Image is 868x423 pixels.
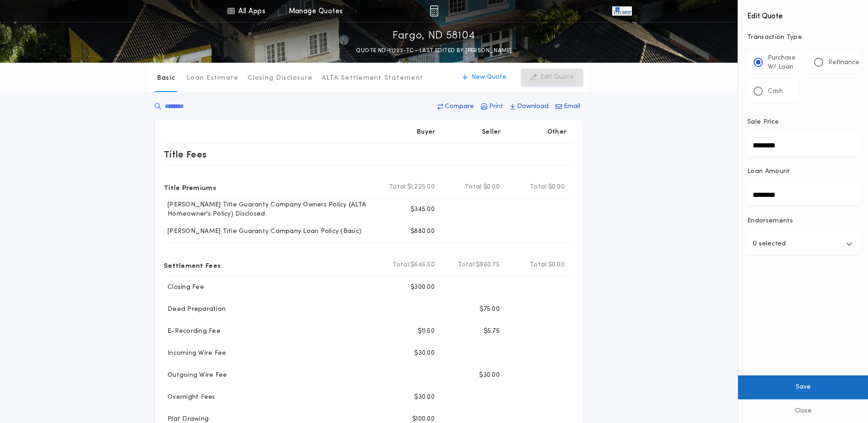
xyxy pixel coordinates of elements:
[417,128,435,137] p: Buyer
[548,260,565,270] span: $0.00
[484,327,500,336] p: $5.75
[164,147,207,162] p: Title Fees
[322,74,423,83] p: ALTA Settlement Statement
[540,73,574,82] p: Edit Quote
[435,98,477,115] button: Compare
[164,393,216,402] p: Overnight Fees
[393,29,475,43] p: Fargo, ND 58104
[507,98,551,115] button: Download
[430,5,438,16] img: img
[410,260,435,270] span: $646.50
[553,98,583,115] button: Email
[164,227,361,236] p: [PERSON_NAME] Title Guaranty Company Loan Policy (Basic)
[164,327,221,336] p: E-Recording Fee
[747,184,859,206] input: Loan Amount
[517,102,549,111] p: Download
[747,134,859,156] input: Sale Price
[248,74,313,83] p: Closing Disclosure
[476,260,500,270] span: $960.75
[548,183,565,192] span: $0.00
[407,183,435,192] span: $1,225.00
[164,258,221,272] p: Settlement Fees
[410,283,435,292] p: $300.00
[747,118,779,127] p: Sale Price
[410,205,435,214] p: $345.00
[164,349,226,358] p: Incoming Wire Fee
[471,73,507,82] p: New Quote
[521,69,583,86] button: Edit Quote
[564,102,580,111] p: Email
[453,69,516,86] button: New Quote
[458,260,476,270] b: Total:
[164,283,204,292] p: Closing Fee
[530,183,548,192] b: Total:
[164,305,226,314] p: Deed Preparation
[547,128,566,137] p: Other
[164,201,377,219] p: [PERSON_NAME] Title Guaranty Company Owners Policy (ALTA Homeowner's Policy) Disclosed
[828,58,859,67] p: Refinance
[738,375,868,399] button: Save
[479,371,500,380] p: $30.00
[482,128,501,137] p: Seller
[389,183,407,192] b: Total:
[530,260,548,270] b: Total:
[418,327,435,336] p: $11.50
[164,180,216,195] p: Title Premiums
[738,399,868,423] button: Close
[612,6,631,16] img: vs-icon
[445,102,474,111] p: Compare
[768,87,783,96] p: Cash
[393,260,411,270] b: Total:
[465,183,483,192] b: Total:
[489,102,503,111] p: Print
[157,74,175,83] p: Basic
[414,393,435,402] p: $30.00
[414,349,435,358] p: $30.00
[747,233,859,255] button: 0 selected
[187,74,238,83] p: Loan Estimate
[768,54,796,72] p: Purchase W/ Loan
[480,305,500,314] p: $75.00
[753,239,786,249] p: 0 selected
[483,183,500,192] span: $0.00
[410,227,435,236] p: $880.00
[356,46,512,55] p: QUOTE ND-11222-TC - LAST EDITED BY [PERSON_NAME]
[747,167,790,176] p: Loan Amount
[747,33,859,42] p: Transaction Type
[478,98,506,115] button: Print
[747,5,859,22] h4: Edit Quote
[164,371,227,380] p: Outgoing Wire Fee
[747,217,859,226] p: Endorsements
